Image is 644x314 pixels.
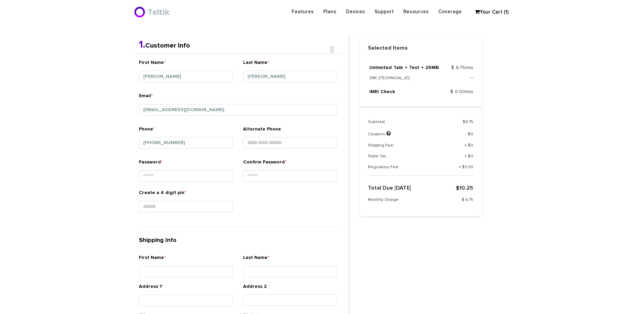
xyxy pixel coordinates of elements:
td: Shipping Fee: [368,143,440,154]
label: Address 1 [139,283,163,293]
span: 0 [471,154,473,158]
span: 3.50 [465,165,473,169]
td: Subtotal: [368,119,440,130]
img: BriteX [134,5,171,19]
strong: Total Due [DATE] [368,185,411,191]
a: Coverage [434,5,466,18]
label: Create a 4 digit pin [139,189,186,199]
a: Plans [318,5,341,18]
td: - $ [440,130,473,142]
a: Resources [399,5,434,18]
label: Email [139,92,153,102]
td: Coupons [368,130,440,142]
td: $ 0.00/mo [439,88,473,98]
p: SIM: [TECHNICAL_ID] [369,74,439,82]
span: 0 [471,132,473,136]
span: 1. [139,39,145,50]
td: -- [439,74,473,88]
label: Confirm Password [243,159,287,169]
span: 10.25 [459,185,473,191]
label: Password [139,159,163,169]
label: Alternate Phone [243,126,281,135]
input: 000-000-0000 [243,137,337,149]
input: 0000 [139,201,233,212]
td: + $ [440,143,473,154]
a: Support [370,5,399,18]
td: + $ [440,154,473,164]
a: IMEI Check [369,89,395,94]
label: First Name [139,59,166,69]
td: Monthly Charge [368,197,443,208]
label: Address 2 [243,283,267,293]
td: + $ [440,164,473,176]
td: $ 6.75/mo [439,64,473,74]
h4: Shipping Info [134,237,342,251]
a: Devices [341,5,370,18]
label: First Name [139,254,166,264]
a: Features [287,5,318,18]
a: 1.Customer Info [139,42,190,49]
span: 0 [471,143,473,147]
td: $ 6.75 [443,197,473,208]
td: Regulatory Fee: [368,164,440,176]
span: 6.75 [465,120,473,124]
a: Unlimited Talk + Text + 25MB [369,65,439,70]
a: Your Cart (1) [472,7,505,17]
label: Last Name [243,59,269,69]
label: Phone [139,126,155,136]
td: State Tax: [368,154,440,164]
strong: Selected Items [360,44,482,52]
strong: $ [456,185,473,191]
label: Last Name [243,254,269,264]
input: 000-000-0000 [139,137,233,149]
td: $ [440,119,473,130]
